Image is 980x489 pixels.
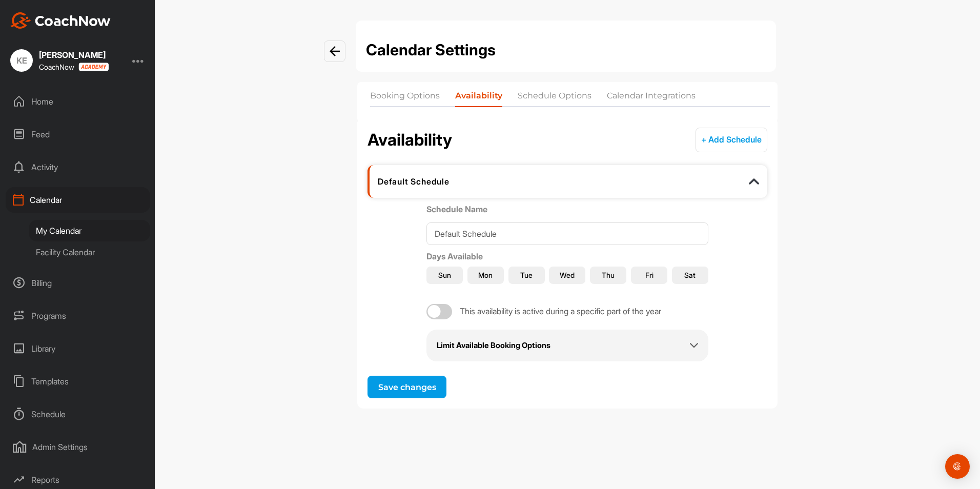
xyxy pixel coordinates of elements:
[438,270,451,280] span: Sun
[10,49,33,72] div: KE
[29,220,150,241] div: My Calendar
[602,270,615,280] span: Thu
[367,376,446,398] button: Save changes
[426,251,483,261] label: Days Available
[426,267,463,284] button: Sun
[518,90,591,106] li: Schedule Options
[645,270,654,280] span: Fri
[378,176,702,187] div: Default Schedule
[370,90,440,106] li: Booking Options
[455,90,502,106] li: Availability
[631,267,667,284] button: Fri
[39,51,109,59] div: [PERSON_NAME]
[508,267,545,284] button: Tue
[684,270,696,280] span: Sat
[6,121,150,147] div: Feed
[945,454,970,479] div: Open Intercom Messenger
[330,46,340,56] img: info
[10,12,111,29] img: CoachNow
[672,267,708,284] button: Sat
[29,241,150,263] div: Facility Calendar
[467,267,504,284] button: Mon
[520,270,533,280] span: Tue
[696,128,767,152] button: + Add Schedule
[6,303,150,329] div: Programs
[478,270,493,280] span: Mon
[560,270,575,280] span: Wed
[6,336,150,361] div: Library
[749,176,759,187] img: info
[6,434,150,460] div: Admin Settings
[437,340,550,352] h2: Limit Available Booking Options
[366,38,766,62] h1: Calendar Settings
[607,90,696,106] li: Calendar Integrations
[426,203,708,215] label: Schedule Name
[6,401,150,427] div: Schedule
[78,63,109,71] img: CoachNow acadmey
[6,89,150,114] div: Home
[367,128,452,152] h2: Availability
[590,267,626,284] button: Thu
[6,369,150,394] div: Templates
[6,187,150,213] div: Calendar
[39,63,109,71] div: CoachNow
[549,267,585,284] button: Wed
[6,154,150,180] div: Activity
[460,306,661,317] span: This availability is active during a specific part of the year
[6,270,150,296] div: Billing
